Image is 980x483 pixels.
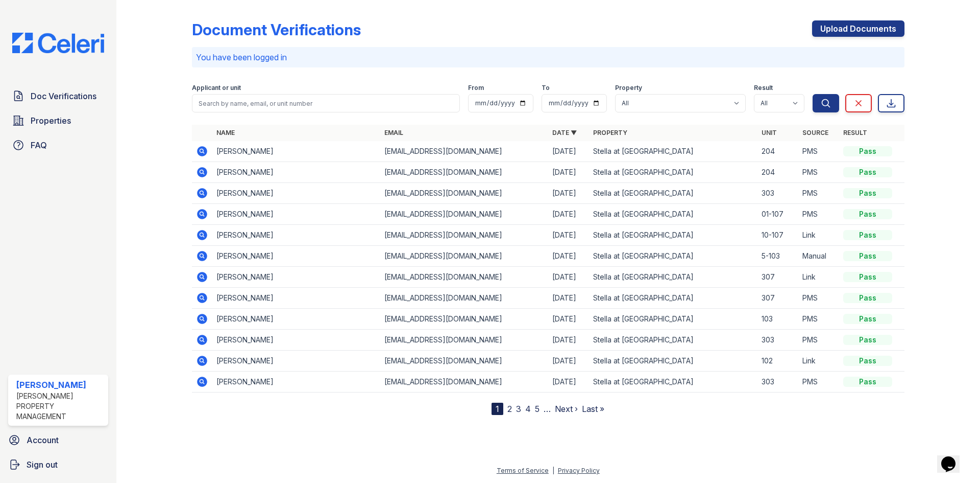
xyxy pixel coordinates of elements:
td: 102 [757,351,798,372]
a: Unit [762,129,777,136]
a: Sign out [4,454,112,475]
td: Stella at [GEOGRAPHIC_DATA] [589,204,757,225]
a: FAQ [8,135,108,155]
a: Date ▼ [552,129,577,136]
td: [DATE] [548,288,589,309]
td: PMS [798,141,839,162]
label: Result [754,84,773,92]
td: [EMAIL_ADDRESS][DOMAIN_NAME] [380,372,548,393]
td: 103 [757,309,798,330]
td: 204 [757,162,798,183]
td: 10-107 [757,225,798,246]
td: [DATE] [548,183,589,204]
td: Stella at [GEOGRAPHIC_DATA] [589,309,757,330]
td: 01-107 [757,204,798,225]
td: [EMAIL_ADDRESS][DOMAIN_NAME] [380,309,548,330]
td: [PERSON_NAME] [212,372,380,393]
span: FAQ [31,139,47,151]
a: 2 [507,404,512,414]
a: Account [4,430,112,450]
td: [PERSON_NAME] [212,309,380,330]
a: Privacy Policy [558,467,600,474]
td: [DATE] [548,267,589,288]
td: PMS [798,183,839,204]
td: [PERSON_NAME] [212,246,380,267]
div: Pass [843,377,892,387]
td: PMS [798,288,839,309]
label: Property [615,84,642,92]
td: PMS [798,309,839,330]
td: PMS [798,204,839,225]
span: … [544,403,551,415]
td: [EMAIL_ADDRESS][DOMAIN_NAME] [380,351,548,372]
td: [EMAIL_ADDRESS][DOMAIN_NAME] [380,267,548,288]
div: Pass [843,356,892,366]
td: [DATE] [548,204,589,225]
div: [PERSON_NAME] Property Management [16,391,104,422]
td: Stella at [GEOGRAPHIC_DATA] [589,183,757,204]
td: Manual [798,246,839,267]
div: Pass [843,188,892,198]
td: [EMAIL_ADDRESS][DOMAIN_NAME] [380,204,548,225]
div: [PERSON_NAME] [16,379,104,391]
td: PMS [798,330,839,351]
div: Document Verifications [192,20,361,39]
td: 307 [757,288,798,309]
td: Stella at [GEOGRAPHIC_DATA] [589,288,757,309]
label: From [468,84,484,92]
a: Upload Documents [812,20,904,37]
td: [EMAIL_ADDRESS][DOMAIN_NAME] [380,162,548,183]
td: [DATE] [548,141,589,162]
td: [EMAIL_ADDRESS][DOMAIN_NAME] [380,225,548,246]
span: Account [27,434,59,446]
td: Link [798,267,839,288]
a: Next › [555,404,578,414]
a: Properties [8,110,108,131]
td: 303 [757,183,798,204]
div: Pass [843,230,892,240]
td: [DATE] [548,372,589,393]
td: Link [798,225,839,246]
td: Stella at [GEOGRAPHIC_DATA] [589,267,757,288]
div: Pass [843,251,892,261]
td: 303 [757,330,798,351]
td: Link [798,351,839,372]
div: | [552,467,554,474]
td: [DATE] [548,225,589,246]
td: [DATE] [548,162,589,183]
td: Stella at [GEOGRAPHIC_DATA] [589,351,757,372]
a: Last » [582,404,604,414]
td: PMS [798,372,839,393]
td: 303 [757,372,798,393]
iframe: chat widget [937,442,970,473]
td: [PERSON_NAME] [212,267,380,288]
td: [PERSON_NAME] [212,141,380,162]
div: Pass [843,146,892,156]
td: [DATE] [548,330,589,351]
td: [DATE] [548,309,589,330]
td: [EMAIL_ADDRESS][DOMAIN_NAME] [380,246,548,267]
a: Terms of Service [497,467,549,474]
a: 5 [535,404,540,414]
td: 307 [757,267,798,288]
td: [PERSON_NAME] [212,351,380,372]
td: Stella at [GEOGRAPHIC_DATA] [589,162,757,183]
td: [PERSON_NAME] [212,162,380,183]
a: Email [384,129,403,136]
td: [PERSON_NAME] [212,288,380,309]
label: Applicant or unit [192,84,241,92]
div: Pass [843,293,892,303]
td: [PERSON_NAME] [212,183,380,204]
a: 3 [516,404,521,414]
td: Stella at [GEOGRAPHIC_DATA] [589,246,757,267]
td: 204 [757,141,798,162]
div: 1 [492,403,503,415]
td: [DATE] [548,351,589,372]
div: Pass [843,272,892,282]
a: Name [216,129,235,136]
label: To [542,84,550,92]
td: [PERSON_NAME] [212,330,380,351]
td: [PERSON_NAME] [212,225,380,246]
td: [DATE] [548,246,589,267]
